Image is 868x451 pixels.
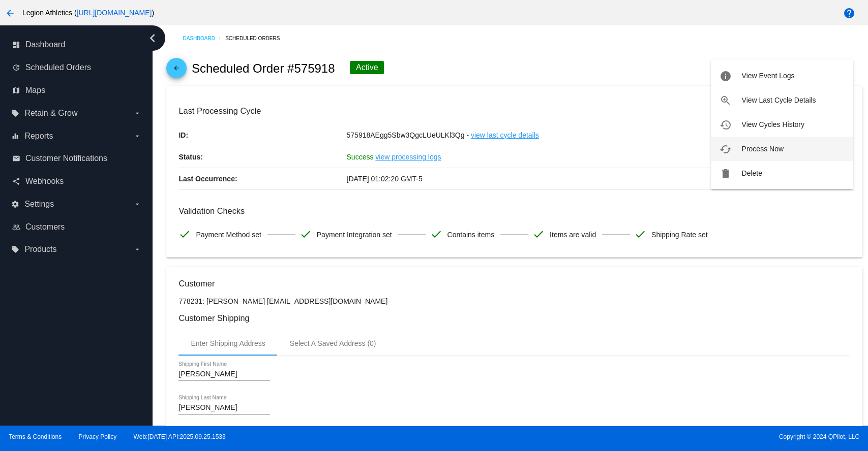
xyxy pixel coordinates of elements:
[741,96,816,104] span: View Last Cycle Details
[719,94,731,107] mat-icon: zoom_in
[741,145,783,153] span: Process Now
[741,169,762,177] span: Delete
[741,72,794,80] span: View Event Logs
[719,70,731,82] mat-icon: info
[719,143,731,155] mat-icon: cached
[741,120,804,128] span: View Cycles History
[719,119,731,131] mat-icon: history
[719,168,731,180] mat-icon: delete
